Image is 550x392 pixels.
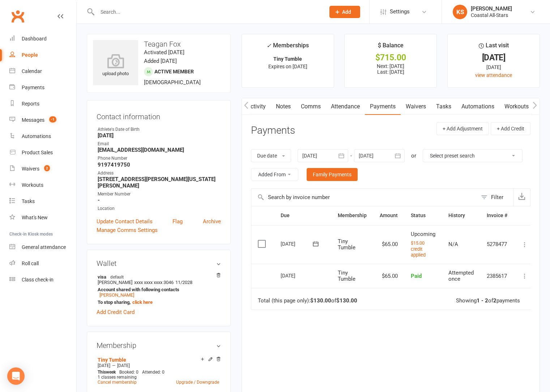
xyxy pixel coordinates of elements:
strong: 9197419750 [98,161,221,168]
a: [PERSON_NAME] [99,292,134,298]
div: Coastal All-Stars [471,12,512,18]
div: Last visit [479,41,509,54]
a: Waivers [401,98,431,115]
a: Calendar [9,63,76,79]
span: xxxx xxxx xxxx 3046 [134,280,174,285]
th: Membership [331,206,373,225]
time: Activated [DATE] [144,49,184,56]
a: Product Sales [9,145,76,161]
span: Add [342,9,351,15]
span: 11/2028 [175,280,192,285]
h3: Membership [97,341,221,349]
button: Filter [477,189,513,206]
a: Automations [9,128,76,145]
div: Memberships [267,41,309,54]
span: Active member [154,69,194,74]
i: ✓ [267,42,271,49]
small: $15.00 credit applied [411,240,426,258]
a: Add Credit Card [97,308,135,316]
strong: 2 [493,297,496,304]
a: Archive [203,217,221,226]
strong: visa [98,274,217,280]
a: General attendance kiosk mode [9,239,76,255]
div: Filter [491,193,503,202]
strong: Account shared with following contacts [98,287,217,292]
span: 2 [44,165,50,171]
h3: Payments [251,125,295,136]
a: Automations [456,98,499,115]
span: default [108,274,126,280]
div: Athlete's Date of Birth [98,126,221,133]
a: Tiny Tumble [98,357,126,363]
h3: Teagan Fox [93,40,225,48]
a: Messages -1 [9,112,76,128]
button: $15.00 credit applied [411,240,435,258]
span: Settings [390,4,410,20]
input: Search... [95,7,320,17]
h3: Contact information [97,110,221,121]
div: [DATE] [454,63,533,71]
strong: - [98,197,221,203]
div: Product Sales [22,150,53,155]
span: -1 [49,116,56,122]
div: [DATE] [281,270,314,281]
button: Add [329,6,360,18]
a: Comms [296,98,326,115]
strong: $130.00 [310,297,331,304]
div: Open Intercom Messenger [7,367,25,385]
span: Attended: 0 [142,370,165,375]
button: + Add Credit [491,122,530,135]
div: Waivers [22,166,39,172]
div: [DATE] [454,54,533,61]
strong: 1 - 2 [477,297,488,304]
span: [DATE] [98,363,110,368]
a: What's New [9,210,76,226]
input: Search by invoice number [251,189,477,206]
a: view attendance [475,72,512,78]
div: upload photo [93,54,138,78]
a: Payments [9,79,76,96]
th: Invoice # [480,206,514,225]
th: Amount [373,206,404,225]
span: Expires on [DATE] [268,64,307,69]
li: [PERSON_NAME] [97,273,221,306]
div: Roll call [22,260,39,266]
a: Manage Comms Settings [97,226,158,234]
td: $65.00 [373,225,404,264]
div: What's New [22,215,48,220]
span: 1 classes remaining [98,375,137,380]
div: Email [98,141,221,147]
div: KS [453,5,467,19]
span: Tiny Tumble [338,270,355,282]
h3: Wallet [97,259,221,267]
div: or [411,151,416,160]
span: [DEMOGRAPHIC_DATA] [144,79,201,86]
td: $65.00 [373,264,404,288]
div: Calendar [22,68,42,74]
div: Automations [22,133,51,139]
td: 5278477 [480,225,514,264]
span: Upcoming [411,231,435,237]
div: [PERSON_NAME] [471,5,512,12]
a: Upgrade / Downgrade [176,380,219,385]
a: Tasks [9,193,76,210]
div: Reports [22,101,39,107]
a: People [9,47,76,63]
p: Next: [DATE] Last: [DATE] [351,63,430,75]
div: — [96,363,221,369]
span: Attempted once [448,270,474,282]
div: Class check-in [22,277,54,283]
div: Location [98,205,221,212]
th: Status [404,206,442,225]
a: Update Contact Details [97,217,153,226]
a: Flag [172,217,183,226]
span: [DATE] [117,363,130,368]
div: Address [98,170,221,177]
button: + Add Adjustment [436,122,489,135]
strong: [STREET_ADDRESS][PERSON_NAME][US_STATE][PERSON_NAME] [98,176,221,189]
div: Workouts [22,182,43,188]
div: Showing of payments [456,298,520,304]
a: Payments [365,98,401,115]
a: click here [132,300,153,305]
a: Cancel membership [98,380,137,385]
